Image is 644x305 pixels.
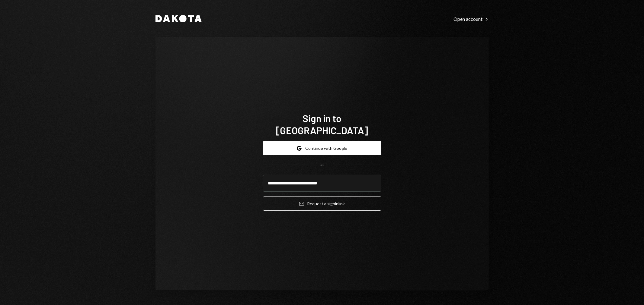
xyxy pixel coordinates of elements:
div: OR [319,162,325,168]
a: Open account [454,15,489,22]
div: Open account [454,16,489,22]
button: Continue with Google [263,141,381,155]
button: Request a signinlink [263,197,381,211]
h1: Sign in to [GEOGRAPHIC_DATA] [263,112,381,136]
